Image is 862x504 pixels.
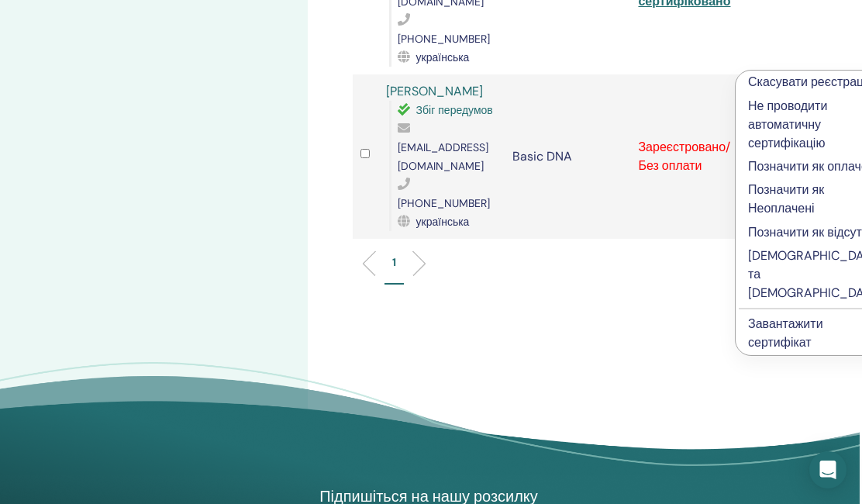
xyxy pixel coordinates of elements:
span: українська [416,215,470,229]
a: Завантажити сертифікат [748,316,823,350]
span: [PHONE_NUMBER] [398,196,490,210]
span: [PHONE_NUMBER] [398,32,490,46]
span: українська [416,50,470,64]
a: [PERSON_NAME] [386,83,483,99]
span: Збіг передумов [416,103,493,117]
span: [EMAIL_ADDRESS][DOMAIN_NAME] [398,140,488,173]
div: Open Intercom Messenger [809,451,846,488]
td: Basic DNA [505,74,631,239]
p: 1 [392,254,396,271]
